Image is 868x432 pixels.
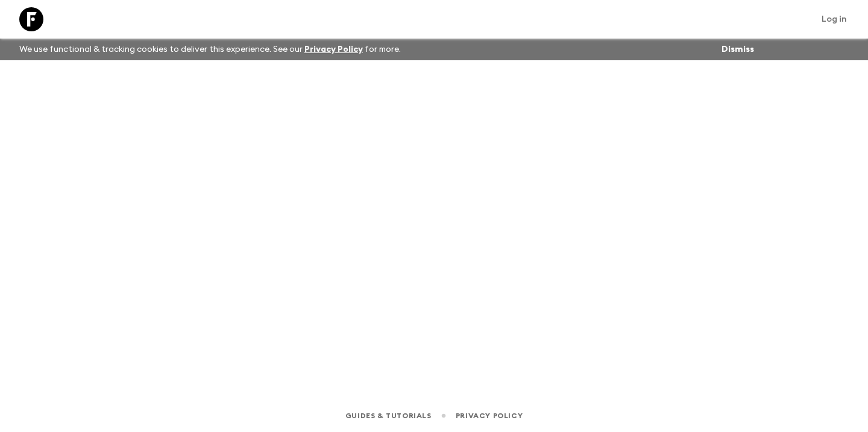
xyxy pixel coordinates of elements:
button: Dismiss [719,41,757,58]
a: Privacy Policy [456,409,523,422]
a: Log in [815,11,854,28]
a: Guides & Tutorials [345,409,432,422]
p: We use functional & tracking cookies to deliver this experience. See our for more. [14,39,406,60]
a: Privacy Policy [304,45,363,54]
